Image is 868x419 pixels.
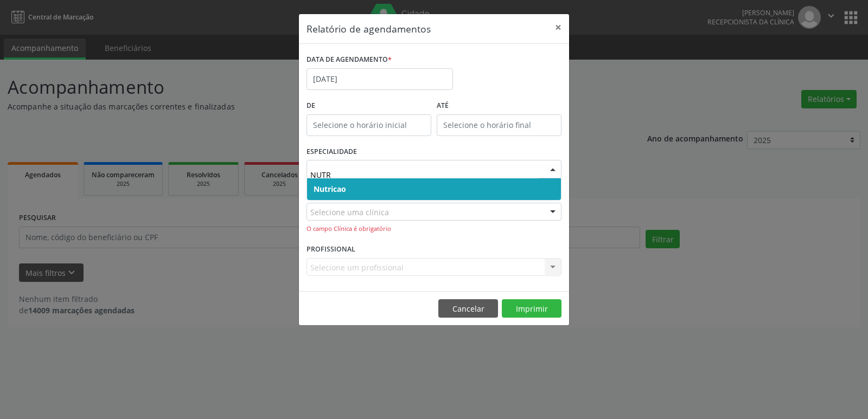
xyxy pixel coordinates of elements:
[310,164,539,185] input: Seleciona uma especialidade
[307,98,431,114] label: De
[547,14,569,41] button: Close
[438,299,498,318] button: Cancelar
[307,51,392,68] label: DATA DE AGENDAMENTO
[314,184,346,194] span: Nutricao
[437,114,561,136] input: Selecione o horário final
[307,241,355,258] label: PROFISSIONAL
[307,68,453,90] input: Selecione uma data ou intervalo
[307,22,431,36] h5: Relatório de agendamentos
[310,207,389,218] span: Selecione uma clínica
[307,114,431,136] input: Selecione o horário inicial
[437,98,561,114] label: ATÉ
[307,224,561,234] div: O campo Clínica é obrigatório
[502,299,561,318] button: Imprimir
[307,144,357,160] label: ESPECIALIDADE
